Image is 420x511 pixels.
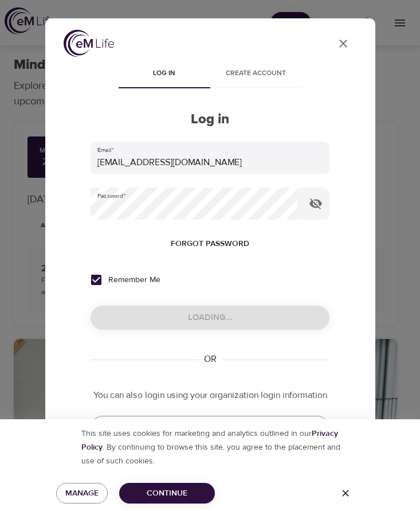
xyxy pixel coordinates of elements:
[108,274,160,286] span: Remember Me
[81,428,338,453] b: Privacy Policy
[166,233,254,255] button: Forgot password
[70,427,350,468] p: This site uses cookies for marketing and analytics outlined in our . By continuing to browse this...
[128,486,206,501] span: Continue
[64,30,114,57] img: logo
[91,416,329,440] a: ORGANIZATION LOGIN
[199,353,221,366] div: OR
[91,389,329,402] p: You can also login using your organization login information
[65,486,99,501] span: Manage
[91,111,329,128] h2: Log in
[91,61,329,88] div: disabled tabs example
[125,68,203,80] span: Log in
[171,237,249,251] span: Forgot password
[329,30,357,57] button: close
[217,68,295,80] span: Create account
